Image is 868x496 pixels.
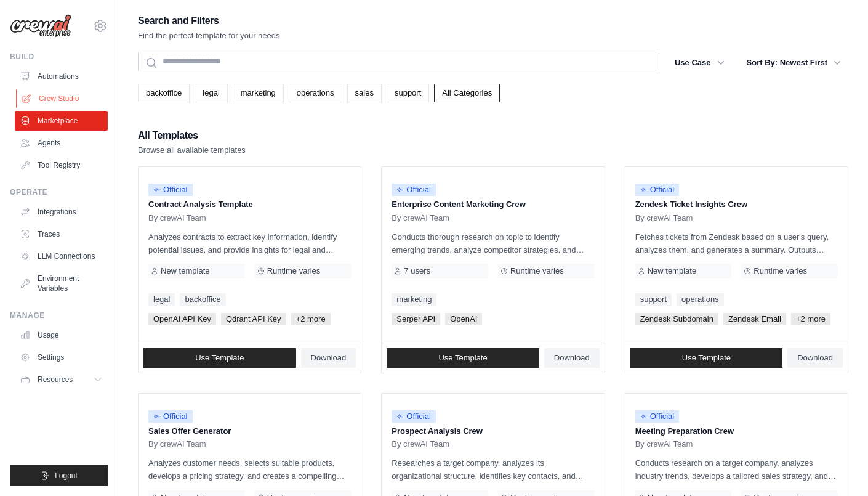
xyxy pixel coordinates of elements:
button: Resources [15,370,108,389]
span: Use Template [682,353,731,363]
span: OpenAI API Key [148,313,216,325]
span: Use Template [195,353,244,363]
a: support [635,293,672,306]
a: sales [347,84,382,102]
span: Runtime varies [753,266,807,276]
span: Zendesk Subdomain [635,313,718,325]
p: Conducts thorough research on topic to identify emerging trends, analyze competitor strategies, a... [392,230,594,256]
a: Download [787,348,843,368]
span: Runtime varies [267,266,321,276]
p: Analyzes customer needs, selects suitable products, develops a pricing strategy, and creates a co... [148,457,351,482]
a: Tool Registry [15,155,108,175]
span: By crewAI Team [635,213,693,223]
span: Official [392,184,436,196]
span: 7 users [404,266,430,276]
span: Download [311,353,347,363]
img: Logo [10,14,71,38]
span: By crewAI Team [635,439,693,449]
a: Download [301,348,356,368]
h2: Search and Filters [138,12,280,30]
a: All Categories [434,84,500,102]
a: Automations [15,67,108,86]
button: Logout [10,465,108,486]
a: Integrations [15,202,108,222]
p: Zendesk Ticket Insights Crew [635,198,838,211]
a: marketing [392,293,436,306]
a: Use Template [630,348,783,368]
a: Environment Variables [15,269,108,298]
p: Conducts research on a target company, analyzes industry trends, develops a tailored sales strate... [635,457,838,482]
p: Researches a target company, analyzes its organizational structure, identifies key contacts, and ... [392,457,594,482]
a: backoffice [180,293,225,306]
div: Operate [10,187,108,197]
a: Use Template [387,348,539,368]
span: Logout [55,471,78,481]
span: OpenAI [445,313,482,325]
p: Find the perfect template for your needs [138,30,280,42]
span: Download [797,353,833,363]
a: operations [289,84,342,102]
span: Official [148,410,193,423]
span: Zendesk Email [723,313,786,325]
span: +2 more [291,313,331,325]
span: +2 more [791,313,830,325]
a: legal [148,293,175,306]
a: operations [677,293,724,306]
span: By crewAI Team [148,439,206,449]
p: Sales Offer Generator [148,425,351,437]
p: Meeting Preparation Crew [635,425,838,437]
span: New template [161,266,209,276]
span: Resources [38,375,73,384]
div: Build [10,52,108,62]
a: marketing [233,84,284,102]
span: Official [392,410,436,423]
div: Manage [10,311,108,320]
a: support [387,84,429,102]
p: Contract Analysis Template [148,198,351,211]
a: Download [544,348,600,368]
a: backoffice [138,84,190,102]
p: Analyzes contracts to extract key information, identify potential issues, and provide insights fo... [148,230,351,256]
button: Use Case [667,52,732,74]
button: Sort By: Newest First [739,52,848,74]
a: Marketplace [15,111,108,131]
a: Traces [15,224,108,244]
a: legal [195,84,227,102]
a: Settings [15,348,108,367]
span: Official [635,410,680,423]
a: Usage [15,325,108,345]
span: Official [635,184,680,196]
p: Enterprise Content Marketing Crew [392,198,594,211]
p: Fetches tickets from Zendesk based on a user's query, analyzes them, and generates a summary. Out... [635,230,838,256]
p: Browse all available templates [138,144,246,157]
a: Use Template [143,348,296,368]
span: Runtime varies [510,266,564,276]
span: Use Template [438,353,487,363]
span: New template [648,266,696,276]
span: Qdrant API Key [221,313,286,325]
h2: All Templates [138,127,246,144]
span: Official [148,184,193,196]
a: LLM Connections [15,246,108,266]
span: Serper API [392,313,440,325]
a: Agents [15,133,108,153]
span: Download [554,353,590,363]
span: By crewAI Team [392,439,449,449]
span: By crewAI Team [148,213,206,223]
a: Crew Studio [16,89,109,108]
span: By crewAI Team [392,213,449,223]
p: Prospect Analysis Crew [392,425,594,437]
